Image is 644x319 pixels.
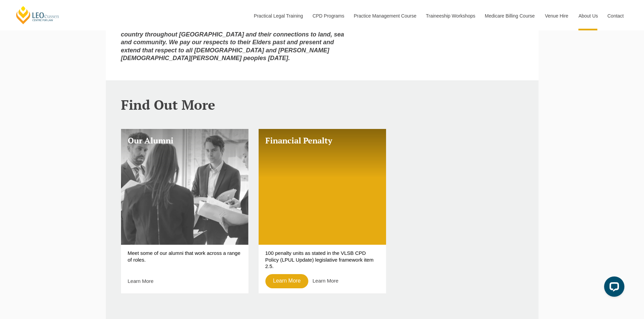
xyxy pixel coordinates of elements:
[259,129,386,245] a: Financial Penalty
[121,23,345,62] strong: [PERSON_NAME] Centre for Law acknowledges the Traditional Custodians of country throughout [GEOGR...
[265,136,379,145] h3: Financial Penalty
[421,1,480,30] a: Traineeship Workshops
[121,129,248,245] a: Our Alumni
[249,1,308,30] a: Practical Legal Training
[128,250,242,269] p: Meet some of our alumni that work across a range of roles.
[540,1,573,30] a: Venue Hire
[349,1,421,30] a: Practice Management Course
[15,5,60,25] a: [PERSON_NAME] Centre for Law
[128,136,242,145] h3: Our Alumni
[265,250,379,269] p: 100 penalty units as stated in the VLSB CPD Policy (LPUL Update) legislative framework item 2.5.
[480,1,540,30] a: Medicare Billing Course
[265,274,309,288] a: Learn More
[307,1,349,30] a: CPD Programs
[599,274,627,302] iframe: LiveChat chat widget
[602,1,629,30] a: Contact
[313,278,339,284] a: Learn More
[128,278,154,284] a: Learn More
[121,97,523,112] h2: Find Out More
[573,1,602,30] a: About Us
